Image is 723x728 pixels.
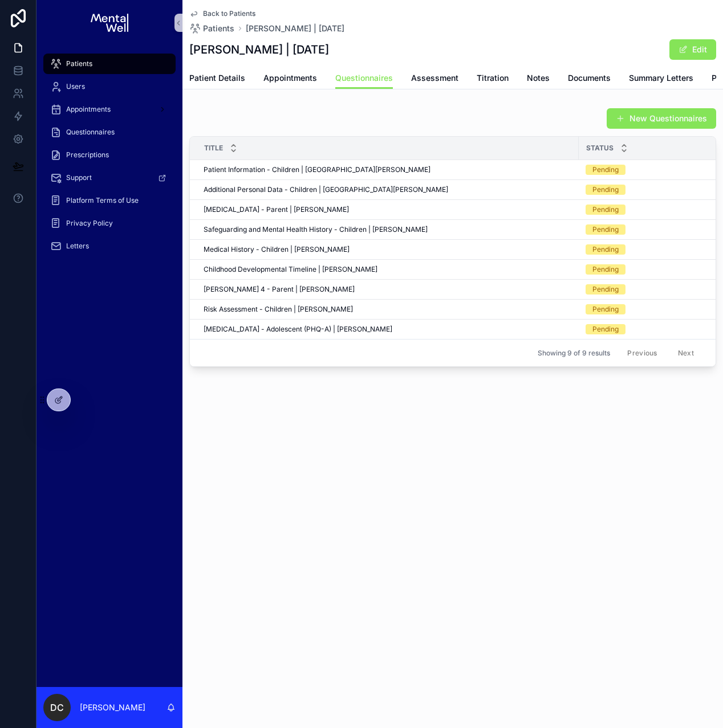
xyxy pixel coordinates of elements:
[204,325,572,334] a: [MEDICAL_DATA] - Adolescent (PHQ-A) | [PERSON_NAME]
[568,72,611,84] span: Documents
[189,9,255,18] a: Back to Patients
[592,324,619,334] div: Pending
[527,72,550,84] span: Notes
[66,150,109,159] span: Prescriptions
[335,72,393,84] span: Questionnaires
[204,185,572,194] a: Additional Personal Data - Children | [GEOGRAPHIC_DATA][PERSON_NAME]
[263,68,317,91] a: Appointments
[204,285,355,294] span: [PERSON_NAME] 4 - Parent | [PERSON_NAME]
[586,144,614,153] span: Status
[411,68,458,91] a: Assessment
[43,167,176,188] a: Support
[592,304,619,314] div: Pending
[66,59,92,68] span: Patients
[204,225,428,234] span: Safeguarding and Mental Health History - Children | [PERSON_NAME]
[204,165,572,174] a: Patient Information - Children | [GEOGRAPHIC_DATA][PERSON_NAME]
[607,108,716,129] button: New Questionnaires
[411,72,458,84] span: Assessment
[189,42,329,58] h1: [PERSON_NAME] | [DATE]
[669,39,716,60] button: Edit
[629,68,693,91] a: Summary Letters
[204,245,350,254] span: Medical History - Children | [PERSON_NAME]
[204,205,572,214] a: [MEDICAL_DATA] - Parent | [PERSON_NAME]
[80,702,145,713] p: [PERSON_NAME]
[592,284,619,295] div: Pending
[43,145,176,165] a: Prescriptions
[43,190,176,211] a: Platform Terms of Use
[43,99,176,120] a: Appointments
[335,68,393,89] a: Questionnaires
[203,9,255,18] span: Back to Patients
[189,23,234,34] a: Patients
[43,54,176,74] a: Patients
[246,23,344,34] a: [PERSON_NAME] | [DATE]
[204,305,353,314] span: Risk Assessment - Children | [PERSON_NAME]
[592,165,619,175] div: Pending
[204,144,223,153] span: Title
[527,68,550,91] a: Notes
[204,165,430,174] span: Patient Information - Children | [GEOGRAPHIC_DATA][PERSON_NAME]
[538,349,610,358] span: Showing 9 of 9 results
[36,46,182,271] div: scrollable content
[263,72,317,84] span: Appointments
[66,105,111,114] span: Appointments
[204,245,572,254] a: Medical History - Children | [PERSON_NAME]
[204,325,392,334] span: [MEDICAL_DATA] - Adolescent (PHQ-A) | [PERSON_NAME]
[66,173,92,182] span: Support
[592,224,619,235] div: Pending
[204,265,377,274] span: Childhood Developmental Timeline | [PERSON_NAME]
[43,236,176,256] a: Letters
[204,225,572,234] a: Safeguarding and Mental Health History - Children | [PERSON_NAME]
[204,265,572,274] a: Childhood Developmental Timeline | [PERSON_NAME]
[477,72,509,84] span: Titration
[43,76,176,97] a: Users
[592,264,619,275] div: Pending
[592,205,619,215] div: Pending
[43,213,176,234] a: Privacy Policy
[66,196,139,205] span: Platform Terms of Use
[592,185,619,195] div: Pending
[204,285,572,294] a: [PERSON_NAME] 4 - Parent | [PERSON_NAME]
[66,242,89,251] span: Letters
[477,68,509,91] a: Titration
[66,82,85,91] span: Users
[203,23,234,34] span: Patients
[91,14,128,32] img: App logo
[66,219,113,228] span: Privacy Policy
[189,72,245,84] span: Patient Details
[629,72,693,84] span: Summary Letters
[204,185,448,194] span: Additional Personal Data - Children | [GEOGRAPHIC_DATA][PERSON_NAME]
[204,305,572,314] a: Risk Assessment - Children | [PERSON_NAME]
[43,122,176,142] a: Questionnaires
[50,701,64,714] span: DC
[568,68,611,91] a: Documents
[204,205,349,214] span: [MEDICAL_DATA] - Parent | [PERSON_NAME]
[592,244,619,255] div: Pending
[189,68,245,91] a: Patient Details
[66,128,115,137] span: Questionnaires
